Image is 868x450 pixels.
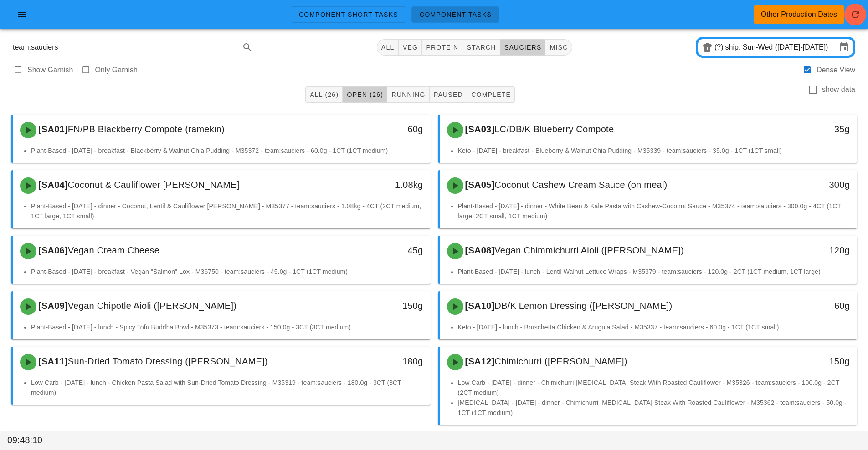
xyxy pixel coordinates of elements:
div: (?) [714,43,725,52]
span: [SA11] [36,356,68,366]
a: Component Short Tasks [291,6,406,23]
div: 60g [330,122,423,137]
label: Dense View [817,66,855,75]
span: Coconut Cashew Cream Sauce (on meal) [494,180,667,190]
div: 150g [330,298,423,313]
li: Plant-Based - [DATE] - lunch - Lentil Walnut Lettuce Wraps - M35379 - team:sauciers - 120.0g - 2C... [458,267,850,277]
li: Low Carb - [DATE] - dinner - Chimichurri [MEDICAL_DATA] Steak With Roasted Cauliflower - M35326 -... [458,378,850,398]
span: All (26) [309,91,339,98]
button: misc [545,39,572,56]
button: All [377,39,399,56]
button: veg [399,39,422,56]
li: Plant-Based - [DATE] - breakfast - Vegan "Salmon" Lox - M36750 - team:sauciers - 45.0g - 1CT (1CT... [31,267,423,277]
span: veg [402,44,418,51]
li: Low Carb - [DATE] - lunch - Chicken Pasta Salad with Sun-Dried Tomato Dressing - M35319 - team:sa... [31,378,423,398]
span: sauciers [504,44,542,51]
div: 60g [757,298,850,313]
div: 150g [757,354,850,369]
span: [SA06] [36,245,68,255]
span: [SA12] [463,356,495,366]
div: 180g [330,354,423,369]
button: All (26) [305,86,343,103]
a: Component Tasks [411,6,499,23]
div: 120g [757,243,850,258]
li: Plant-Based - [DATE] - dinner - White Bean & Kale Pasta with Cashew-Coconut Sauce - M35374 - team... [458,201,850,221]
button: starch [462,39,500,56]
li: Keto - [DATE] - lunch - Bruschetta Chicken & Arugula Salad - M35337 - team:sauciers - 60.0g - 1CT... [458,322,850,332]
span: [SA01] [36,124,68,134]
div: 09:48:10 [5,432,77,449]
span: Complete [471,91,511,98]
div: 45g [330,243,423,258]
span: Chimichurri ([PERSON_NAME]) [494,356,627,366]
span: Sun-Dried Tomato Dressing ([PERSON_NAME]) [68,356,268,366]
span: [SA10] [463,301,495,311]
span: [SA05] [463,180,495,190]
button: protein [422,39,462,56]
span: Component Tasks [419,11,492,18]
button: Open (26) [343,86,387,103]
label: Only Garnish [95,66,138,75]
li: [MEDICAL_DATA] - [DATE] - dinner - Chimichurri [MEDICAL_DATA] Steak With Roasted Cauliflower - M3... [458,398,850,418]
span: [SA03] [463,124,495,134]
span: Open (26) [346,91,383,98]
span: FN/PB Blackberry Compote (ramekin) [68,124,225,134]
button: Complete [467,86,515,103]
span: [SA08] [463,245,495,255]
span: misc [549,44,568,51]
span: Paused [433,91,463,98]
span: starch [466,44,496,51]
span: Vegan Chimmichurri Aioli ([PERSON_NAME]) [494,245,684,255]
span: Coconut & Cauliflower [PERSON_NAME] [68,180,240,190]
li: Plant-Based - [DATE] - lunch - Spicy Tofu Buddha Bowl - M35373 - team:sauciers - 150.0g - 3CT (3C... [31,322,423,332]
span: [SA09] [36,301,68,311]
div: Other Production Dates [761,9,837,20]
span: [SA04] [36,180,68,190]
span: All [381,44,395,51]
span: DB/K Lemon Dressing ([PERSON_NAME]) [494,301,672,311]
div: 35g [757,122,850,137]
div: 300g [757,177,850,192]
span: protein [426,44,458,51]
span: Vegan Chipotle Aioli ([PERSON_NAME]) [68,301,236,311]
label: show data [822,85,855,94]
span: Running [391,91,425,98]
button: Paused [430,86,467,103]
label: Show Garnish [27,66,73,75]
span: Vegan Cream Cheese [68,245,159,255]
button: Running [387,86,429,103]
li: Plant-Based - [DATE] - breakfast - Blackberry & Walnut Chia Pudding - M35372 - team:sauciers - 60... [31,146,423,156]
li: Plant-Based - [DATE] - dinner - Coconut, Lentil & Cauliflower [PERSON_NAME] - M35377 - team:sauci... [31,201,423,221]
button: sauciers [500,39,546,56]
li: Keto - [DATE] - breakfast - Blueberry & Walnut Chia Pudding - M35339 - team:sauciers - 35.0g - 1C... [458,146,850,156]
span: Component Short Tasks [298,11,398,18]
span: LC/DB/K Blueberry Compote [494,124,614,134]
div: 1.08kg [330,177,423,192]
